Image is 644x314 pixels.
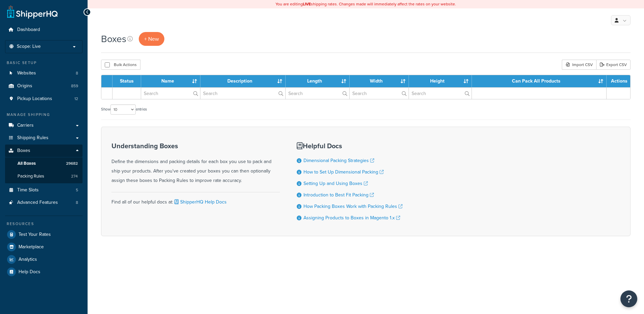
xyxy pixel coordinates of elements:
[5,157,83,170] li: All Boxes
[5,157,83,170] a: All Boxes 29682
[17,135,49,141] span: Shipping Rules
[286,88,349,99] input: Search
[5,112,83,118] div: Manage Shipping
[303,191,374,198] a: Introduction to Best Fit Packing
[620,290,637,307] button: Open Resource Center
[18,174,44,179] span: Packing Rules
[303,180,368,187] a: Setting Up and Using Boxes
[5,266,83,278] a: Help Docs
[17,200,58,206] span: Advanced Features
[350,88,409,99] input: Search
[112,75,141,87] th: Status
[17,70,36,76] span: Websites
[17,96,52,102] span: Pickup Locations
[110,104,136,115] select: Showentries
[17,27,40,33] span: Dashboard
[200,88,285,99] input: Search
[144,35,159,43] span: + New
[303,157,374,164] a: Dimensional Packing Strategies
[303,168,384,176] a: How to Set Up Dimensional Packing
[5,80,83,92] li: Origins
[101,104,147,115] label: Show entries
[76,200,78,206] span: 8
[71,83,78,89] span: 859
[17,123,34,128] span: Carriers
[5,170,83,183] li: Packing Rules
[19,257,37,262] span: Analytics
[303,1,311,7] b: LIVE
[5,60,83,66] div: Basic Setup
[5,221,83,227] div: Resources
[17,44,41,50] span: Scope: Live
[5,145,83,157] a: Boxes
[141,88,200,99] input: Search
[76,70,78,76] span: 8
[111,142,280,150] h3: Understanding Boxes
[5,253,83,265] a: Analytics
[71,174,78,179] span: 274
[5,93,83,105] li: Pickup Locations
[17,83,32,89] span: Origins
[19,244,44,250] span: Marketplace
[111,142,280,185] div: Define the dimensions and packing details for each box you use to pack and ship your products. Af...
[5,184,83,196] li: Time Slots
[141,75,200,87] th: Name
[111,192,280,207] div: Find all of our helpful docs at:
[297,142,402,150] h3: Helpful Docs
[350,75,409,87] th: Width
[74,96,78,102] span: 12
[101,32,126,45] h1: Boxes
[66,161,78,166] span: 29682
[17,148,30,154] span: Boxes
[5,145,83,183] li: Boxes
[5,80,83,92] a: Origins 859
[139,32,164,46] a: + New
[5,170,83,183] a: Packing Rules 274
[17,187,39,193] span: Time Slots
[5,67,83,80] li: Websites
[286,75,350,87] th: Length
[7,5,58,19] a: ShipperHQ Home
[173,198,227,206] a: ShipperHQ Help Docs
[303,203,402,210] a: How Packing Boxes Work with Packing Rules
[303,214,400,221] a: Assigning Products to Boxes in Magento 1.x
[562,60,596,70] div: Import CSV
[5,241,83,253] a: Marketplace
[5,184,83,196] a: Time Slots 5
[19,232,51,238] span: Test Your Rates
[200,75,286,87] th: Description
[5,67,83,80] a: Websites 8
[18,161,36,166] span: All Boxes
[5,196,83,209] a: Advanced Features 8
[5,132,83,144] a: Shipping Rules
[472,75,607,87] th: Can Pack All Products
[5,228,83,241] a: Test Your Rates
[5,24,83,36] a: Dashboard
[101,60,140,70] button: Bulk Actions
[5,196,83,209] li: Advanced Features
[19,269,40,275] span: Help Docs
[596,60,631,70] a: Export CSV
[76,187,78,193] span: 5
[5,93,83,105] a: Pickup Locations 12
[409,75,472,87] th: Height
[607,75,630,87] th: Actions
[409,88,472,99] input: Search
[5,119,83,132] a: Carriers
